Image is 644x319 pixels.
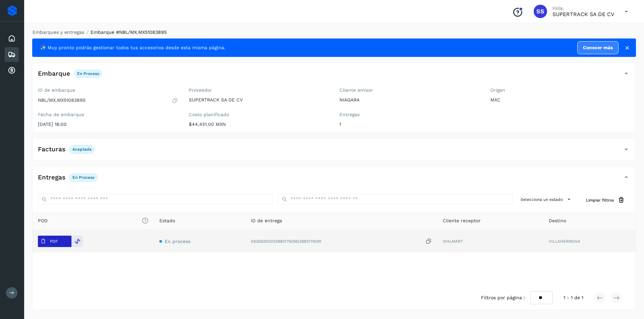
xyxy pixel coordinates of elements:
[38,122,178,127] p: [DATE] 18:00
[91,29,167,35] span: Embarque #NBL/MX.MX51083895
[38,112,178,117] label: Fecha de embarque
[443,217,481,224] span: Cliente receptor
[189,112,329,117] label: Costo planificado
[38,146,65,153] h4: Facturas
[50,239,58,244] p: PDF
[189,122,329,127] p: $44,451.00 MXN
[563,294,583,301] span: 1 - 1 de 1
[339,87,480,93] label: Cliente emisor
[165,239,191,244] span: En proceso
[72,147,92,152] p: Aceptada
[33,144,636,160] div: FacturasAceptada
[38,70,70,78] h4: Embarque
[32,29,636,36] nav: breadcrumb
[71,236,83,247] div: Reemplazar POD
[543,230,636,252] td: VILLAHERMOSA
[339,122,480,127] p: 1
[437,230,543,252] td: WALMART
[33,172,636,188] div: EntregasEn proceso
[38,87,178,93] label: ID de embarque
[481,294,525,301] span: Filtros por página :
[189,97,329,103] p: SUPERTRACK SA DE CV
[490,97,631,103] p: MXC
[339,112,480,117] label: Entregas
[581,194,630,206] button: Limpiar filtros
[189,87,329,93] label: Proveedor
[77,71,99,76] p: En proceso
[33,68,636,85] div: EmbarqueEn proceso
[72,175,95,180] p: En proceso
[552,11,614,17] p: SUPERTRACK SA DE CV
[518,194,575,205] button: Selecciona un estado
[251,238,432,245] div: 5936935020|3883176095|3883176091
[5,47,19,62] div: Embarques
[552,5,614,11] p: Hola,
[40,44,225,51] span: ✨ Muy pronto podrás gestionar todos tus accesorios desde esta misma página.
[5,63,19,78] div: Cuentas por cobrar
[549,217,566,224] span: Destino
[251,217,282,224] span: ID de entrega
[159,217,175,224] span: Estado
[38,236,71,247] button: PDF
[5,31,19,46] div: Inicio
[38,97,86,103] p: NBL/MX.MX51083895
[33,29,84,35] a: Embarques y entregas
[339,97,480,103] p: NIAGARA
[586,197,614,203] span: Limpiar filtros
[577,41,619,54] a: Conocer más
[38,217,149,224] span: POD
[38,174,65,181] h4: Entregas
[490,87,631,93] label: Origen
